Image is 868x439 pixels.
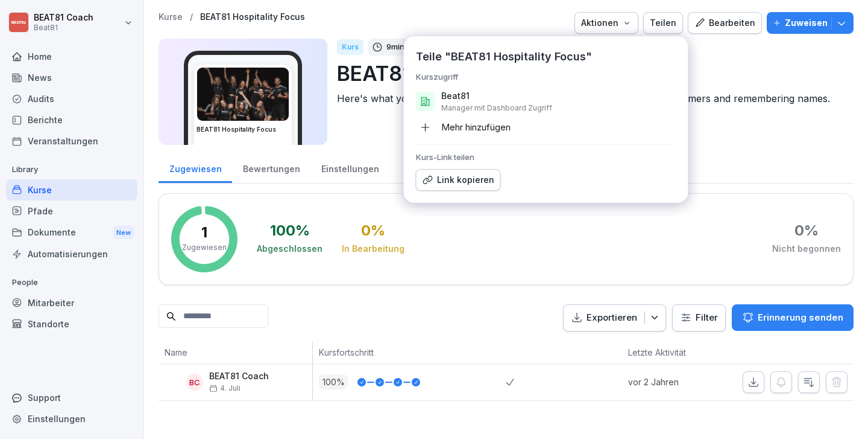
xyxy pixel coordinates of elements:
div: Nicht begonnen [772,243,841,255]
div: Filter [680,312,718,324]
p: Manager mit Dashboard Zugriff [441,103,552,113]
button: Erinnerung senden [732,304,854,331]
button: Exportieren [563,304,666,332]
p: 9 min [386,41,404,53]
a: Automatisierungen [6,243,137,264]
div: Dokumente [6,222,137,244]
a: Kurse [6,179,137,200]
a: Kurse [159,12,183,22]
a: Mitarbeiter [6,292,137,313]
a: Standorte [6,313,137,335]
div: In Bearbeitung [342,243,404,255]
div: Teilen [650,16,676,30]
h5: Kurs-Link teilen [416,152,676,162]
p: Kursfortschritt [319,346,500,359]
div: 0 % [794,223,819,238]
p: Name [165,346,306,359]
a: DokumenteNew [6,222,137,244]
a: Einstellungen [6,408,137,429]
p: Beat81 [441,90,470,102]
button: Teilen [643,12,683,34]
a: Bewertungen [232,152,310,183]
a: Home [6,46,137,67]
p: vor 2 Jahren [628,376,719,388]
div: Bearbeiten [694,16,755,30]
button: Filter [673,305,725,331]
p: Zuweisen [785,16,828,30]
h3: BEAT81 Hospitality Focus [197,125,289,134]
a: Audits [6,88,137,109]
p: Here's what you need to know about first timer impressions, handling latecomers and remembering n... [337,91,844,106]
p: 1 [201,225,207,240]
div: BC [186,374,203,391]
p: BEAT81 Coach [34,13,93,23]
p: BEAT81 Coach [209,371,269,382]
p: BEAT81 Hospitality Focus [337,58,844,89]
a: News [6,67,137,88]
div: Mehr hinzufügen [416,118,511,137]
a: Pfade [6,200,137,222]
div: 0 % [361,223,385,238]
button: Mehr hinzufügen [411,118,681,137]
p: People [6,273,137,292]
a: BEAT81 Hospitality Focus [200,12,305,22]
p: 100 % [319,374,348,389]
p: Beat81 [34,24,93,32]
div: Aktionen [581,16,632,30]
a: Veranstaltungen [6,130,137,152]
a: Zugewiesen [159,152,232,183]
p: / [190,12,193,22]
button: Link kopieren [416,169,501,191]
h5: Kurszugriff [416,72,676,82]
div: Kurs [337,39,363,55]
p: Library [6,160,137,179]
div: Support [6,387,137,408]
span: 4. Juli [209,384,241,393]
p: Exportieren [587,311,637,325]
div: New [113,226,134,240]
div: 100 % [270,223,310,238]
img: jbdnco45a7lag0jqzuggyun8.png [197,68,289,121]
div: Link kopieren [423,173,494,187]
button: Aktionen [574,12,638,34]
button: Bearbeiten [688,12,762,34]
a: Berichte [6,109,137,130]
a: Einstellungen [310,152,389,183]
p: Teile "BEAT81 Hospitality Focus" [416,48,592,65]
div: Abgeschlossen [257,243,322,255]
button: Zuweisen [767,12,854,34]
p: Erinnerung senden [758,311,843,324]
p: Letzte Aktivität [628,346,712,359]
p: Zugewiesen [182,242,227,253]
